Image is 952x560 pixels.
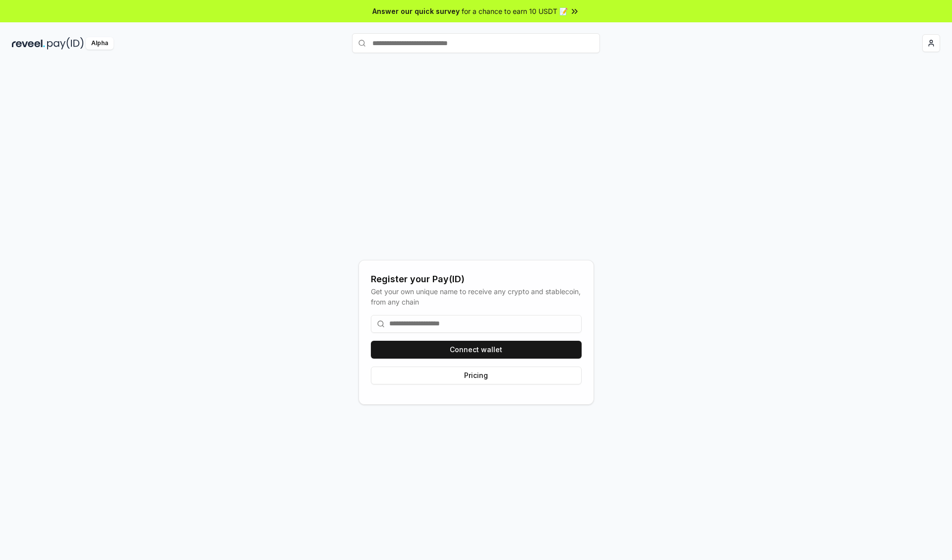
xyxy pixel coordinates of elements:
div: Register your Pay(ID) [371,272,582,286]
button: Connect wallet [371,341,582,359]
div: Alpha [86,37,114,50]
span: for a chance to earn 10 USDT 📝 [462,6,568,16]
img: reveel_dark [12,37,45,50]
img: pay_id [47,37,84,50]
span: Answer our quick survey [372,6,460,16]
button: Pricing [371,367,582,384]
div: Get your own unique name to receive any crypto and stablecoin, from any chain [371,286,582,307]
